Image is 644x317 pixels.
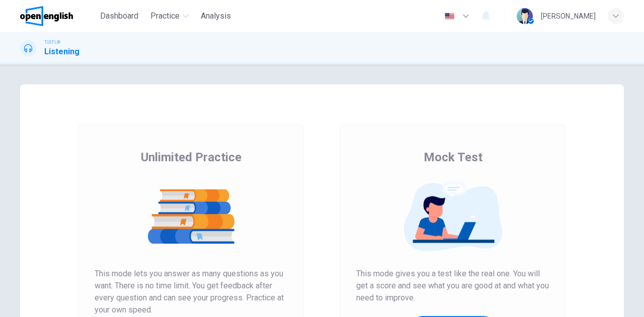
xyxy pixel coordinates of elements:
button: Analysis [197,7,235,25]
img: en [443,13,456,20]
span: Practice [150,10,180,22]
span: TOEFL® [44,39,60,46]
span: This mode lets you answer as many questions as you want. There is no time limit. You get feedback... [95,268,288,316]
a: OpenEnglish logo [20,6,96,26]
span: Analysis [201,10,231,22]
div: [PERSON_NAME] [541,10,596,22]
span: Unlimited Practice [141,149,242,165]
h1: Listening [44,46,79,58]
img: Profile picture [517,8,533,24]
img: OpenEnglish logo [20,6,73,26]
button: Dashboard [96,7,142,25]
span: Dashboard [100,10,138,22]
button: Practice [146,7,193,25]
span: This mode gives you a test like the real one. You will get a score and see what you are good at a... [356,268,549,304]
span: Mock Test [424,149,482,165]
